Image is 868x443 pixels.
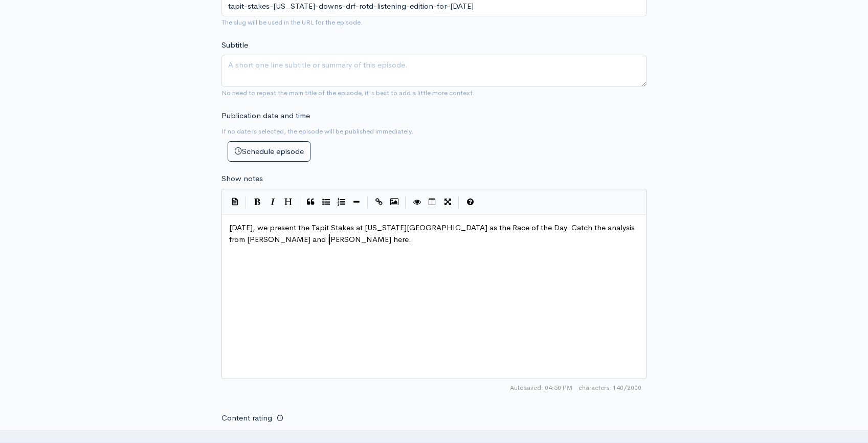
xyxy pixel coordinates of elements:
label: Publication date and time [221,110,310,122]
label: Subtitle [221,39,248,51]
span: 140/2000 [578,383,641,392]
small: The slug will be used in the URL for the episode. [221,18,363,27]
i: | [367,196,368,208]
span: Autosaved: 04:50 PM [510,383,572,392]
button: Heading [280,194,296,210]
button: Bold [250,194,265,210]
i: | [405,196,406,208]
button: Schedule episode [228,141,310,162]
button: Create Link [371,194,387,210]
button: Italic [265,194,280,210]
small: No need to repeat the main title of the episode, it's best to add a little more context. [221,88,475,97]
button: Insert Show Notes Template [227,194,242,209]
i: | [246,196,247,208]
button: Quote [303,194,318,210]
button: Toggle Fullscreen [440,194,455,210]
button: Insert Image [387,194,402,210]
button: Numbered List [333,194,349,210]
button: Generic List [318,194,333,210]
label: Content rating [221,408,272,429]
button: Insert Horizontal Line [349,194,364,210]
label: This episode has explicit language or themes. [232,429,390,440]
label: Show notes [221,173,263,185]
span: [DATE], we present the Tapit Stakes at [US_STATE][GEOGRAPHIC_DATA] as the Race of the Day. Catch ... [229,223,637,244]
button: Markdown Guide [462,194,478,210]
button: Toggle Side by Side [425,194,440,210]
button: Toggle Preview [409,194,425,210]
i: | [299,196,300,208]
i: | [458,196,459,208]
small: If no date is selected, the episode will be published immediately. [221,127,413,136]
